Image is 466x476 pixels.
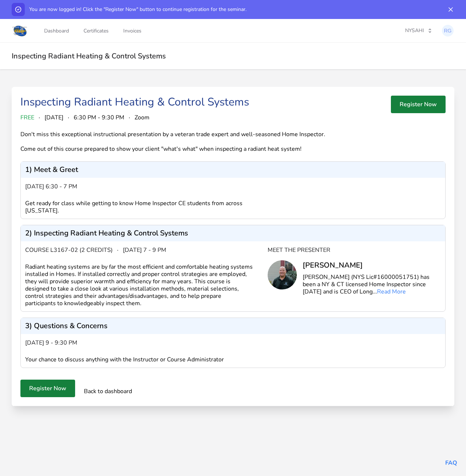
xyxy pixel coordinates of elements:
[135,113,149,122] span: Zoom
[268,246,441,254] div: Meet the Presenter
[117,246,119,254] span: ·
[25,263,268,307] div: Radiant heating systems are by far the most efficient and comfortable heating systems installed i...
[445,459,457,467] a: FAQ
[74,113,124,122] span: 6:30 PM - 9:30 PM
[29,6,246,13] p: You are now logged in! Click the "Register Now" button to continue registration for the seminar.
[12,51,454,61] h2: Inspecting Radiant Heating & Control Systems
[25,182,77,191] span: [DATE] 6:30 - 7 pm
[129,113,130,122] span: ·
[377,288,406,296] a: Read More
[20,96,249,109] div: Inspecting Radiant Heating & Control Systems
[268,260,297,289] img: Chris Long
[122,19,143,43] a: Invoices
[43,19,70,43] a: Dashboard
[25,356,268,363] div: Your chance to discuss anything with the Instructor or Course Administrator
[84,387,132,396] a: Back to dashboard
[39,113,40,122] span: ·
[44,113,63,122] span: [DATE]
[391,96,446,113] button: Register Now
[25,230,188,237] p: 2) Inspecting Radiant Heating & Control Systems
[20,113,34,122] span: FREE
[25,338,77,347] span: [DATE] 9 - 9:30 pm
[25,246,113,254] span: Course L3167-02 (2 credits)
[20,131,339,153] div: Don't miss this exceptional instructional presentation by a veteran trade expert and well-seasone...
[25,200,268,214] div: Get ready for class while getting to know Home Inspector CE students from across [US_STATE].
[444,3,457,16] button: Dismiss
[68,113,69,122] span: ·
[25,166,78,173] p: 1) Meet & Greet
[303,273,441,295] p: [PERSON_NAME] (NYS Lic#16000051751) has been a NY & CT licensed Home Inspector since [DATE] and i...
[123,246,166,254] span: [DATE] 7 - 9 pm
[25,322,108,330] p: 3) Questions & Concerns
[400,24,437,37] button: NYSAHI
[12,24,28,37] img: Logo
[20,380,75,397] button: Register Now
[82,19,110,43] a: Certificates
[442,25,454,37] img: Robert Gallagher
[303,260,441,270] div: [PERSON_NAME]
